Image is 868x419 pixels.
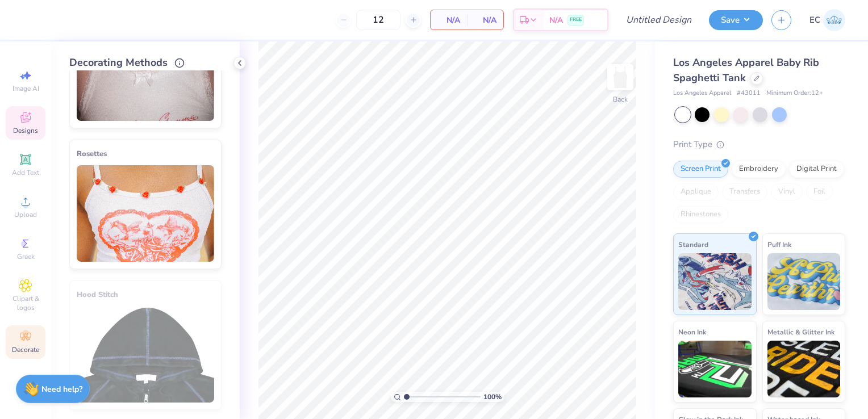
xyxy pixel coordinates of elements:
[709,10,763,30] button: Save
[356,10,400,30] input: – –
[767,341,841,397] img: Metallic & Glitter Ink
[678,253,752,310] img: Standard
[673,206,728,223] div: Rhinestones
[823,9,845,31] img: Ellie Clark
[570,16,582,24] span: FREE
[809,9,845,31] a: EC
[12,84,39,93] span: Image AI
[771,183,803,200] div: Vinyl
[789,161,844,178] div: Digital Print
[483,392,502,402] span: 100 %
[549,14,563,26] span: N/A
[617,9,700,31] input: Untitled Design
[767,326,834,338] span: Metallic & Glitter Ink
[77,165,214,262] img: Rosettes
[613,94,628,104] div: Back
[609,66,632,89] img: Back
[13,126,38,135] span: Designs
[737,89,761,98] span: # 43011
[17,252,35,261] span: Greek
[678,341,752,397] img: Neon Ink
[14,210,37,219] span: Upload
[69,55,222,70] div: Decorating Methods
[673,56,819,85] span: Los Angeles Apparel Baby Rib Spaghetti Tank
[474,14,496,26] span: N/A
[77,24,214,121] img: Bows
[766,89,823,98] span: Minimum Order: 12 +
[673,89,731,98] span: Los Angeles Apparel
[437,14,460,26] span: N/A
[12,168,39,177] span: Add Text
[722,183,767,200] div: Transfers
[767,253,841,310] img: Puff Ink
[6,294,45,312] span: Clipart & logos
[673,161,728,178] div: Screen Print
[41,384,82,395] strong: Need help?
[77,147,214,161] div: Rosettes
[12,345,39,354] span: Decorate
[678,238,708,250] span: Standard
[673,183,719,200] div: Applique
[806,183,833,200] div: Foil
[678,326,706,338] span: Neon Ink
[809,14,820,27] span: EC
[767,238,791,250] span: Puff Ink
[673,138,845,151] div: Print Type
[732,161,786,178] div: Embroidery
